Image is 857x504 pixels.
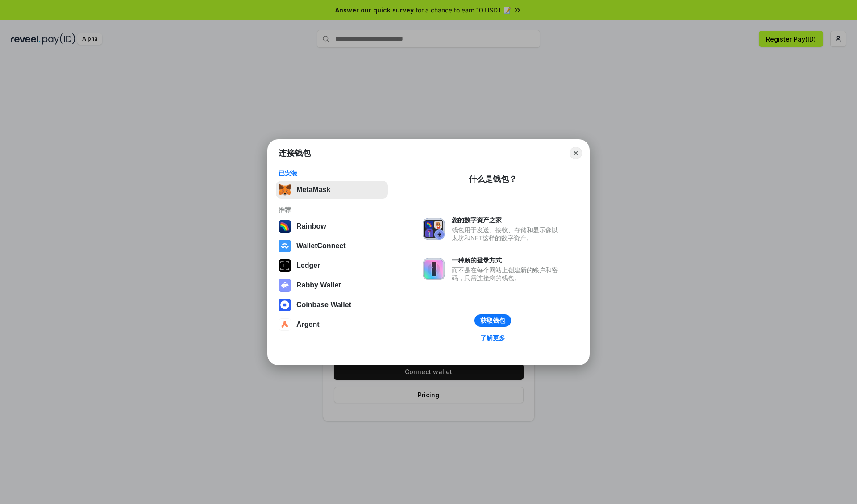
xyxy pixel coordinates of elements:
[279,169,385,177] div: 已安装
[276,296,388,314] button: Coinbase Wallet
[276,237,388,255] button: WalletConnect
[296,186,330,194] div: MetaMask
[570,147,582,159] button: Close
[276,181,388,199] button: MetaMask
[475,332,511,344] a: 了解更多
[296,262,320,270] div: Ledger
[423,258,445,280] img: svg+xml,%3Csvg%20xmlns%3D%22http%3A%2F%2Fwww.w3.org%2F2000%2Fsvg%22%20fill%3D%22none%22%20viewBox...
[296,281,341,289] div: Rabby Wallet
[474,314,511,327] button: 获取钱包
[279,220,291,233] img: svg+xml,%3Csvg%20width%3D%22120%22%20height%3D%22120%22%20viewBox%3D%220%200%20120%20120%22%20fil...
[452,266,562,282] div: 而不是在每个网站上创建新的账户和密码，只需连接您的钱包。
[276,276,388,294] button: Rabby Wallet
[423,218,445,240] img: svg+xml,%3Csvg%20xmlns%3D%22http%3A%2F%2Fwww.w3.org%2F2000%2Fsvg%22%20fill%3D%22none%22%20viewBox...
[279,240,291,252] img: svg+xml,%3Csvg%20width%3D%2228%22%20height%3D%2228%22%20viewBox%3D%220%200%2028%2028%22%20fill%3D...
[279,299,291,311] img: svg+xml,%3Csvg%20width%3D%2228%22%20height%3D%2228%22%20viewBox%3D%220%200%2028%2028%22%20fill%3D...
[480,317,505,325] div: 获取钱包
[296,301,351,309] div: Coinbase Wallet
[296,321,320,329] div: Argent
[279,206,385,214] div: 推荐
[452,256,562,264] div: 一种新的登录方式
[296,242,346,250] div: WalletConnect
[469,174,517,184] div: 什么是钱包？
[279,318,291,331] img: svg+xml,%3Csvg%20width%3D%2228%22%20height%3D%2228%22%20viewBox%3D%220%200%2028%2028%22%20fill%3D...
[279,183,291,196] img: svg+xml,%3Csvg%20fill%3D%22none%22%20height%3D%2233%22%20viewBox%3D%220%200%2035%2033%22%20width%...
[276,316,388,333] button: Argent
[276,257,388,275] button: Ledger
[480,334,505,342] div: 了解更多
[279,148,311,158] h1: 连接钱包
[279,279,291,292] img: svg+xml,%3Csvg%20xmlns%3D%22http%3A%2F%2Fwww.w3.org%2F2000%2Fsvg%22%20fill%3D%22none%22%20viewBox...
[452,226,562,242] div: 钱包用于发送、接收、存储和显示像以太坊和NFT这样的数字资产。
[276,217,388,235] button: Rainbow
[296,222,326,230] div: Rainbow
[452,216,562,224] div: 您的数字资产之家
[279,259,291,272] img: svg+xml,%3Csvg%20xmlns%3D%22http%3A%2F%2Fwww.w3.org%2F2000%2Fsvg%22%20width%3D%2228%22%20height%3...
